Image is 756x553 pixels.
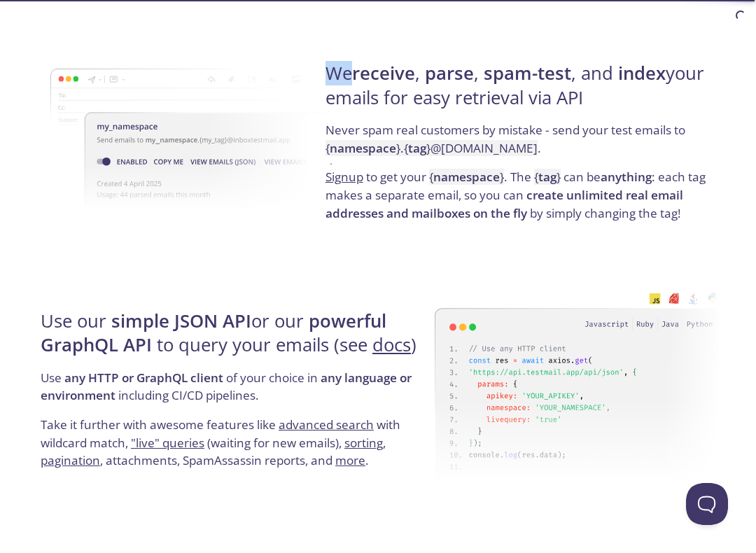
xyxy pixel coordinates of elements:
strong: index [618,61,666,85]
strong: create unlimited real email addresses and mailboxes on the fly [325,187,683,221]
strong: namespace [330,140,396,156]
code: { } [429,169,504,185]
a: "live" queries [131,435,204,451]
strong: namespace [433,169,500,185]
strong: simple JSON API [111,309,251,333]
a: docs [372,332,411,357]
p: Take it further with awesome features like with wildcard match, (waiting for new emails), , , att... [41,416,430,470]
strong: powerful GraphQL API [41,309,386,357]
img: namespace-image [50,29,335,251]
strong: spam-test [484,61,571,85]
p: Never spam real customers by mistake - send your test emails to . [325,121,715,168]
strong: receive [352,61,415,85]
a: sorting [344,435,383,451]
strong: parse [425,61,474,85]
strong: any HTTP or GraphQL client [64,370,223,386]
h4: Use our or our to query your emails (see ) [41,309,430,369]
h4: We , , , and your emails for easy retrieval via API [325,62,715,121]
a: pagination [41,452,100,468]
img: api [435,277,720,498]
a: more [335,452,365,468]
a: advanced search [279,416,374,433]
a: Signup [325,169,363,185]
p: Use of your choice in including CI/CD pipelines. [41,369,430,416]
strong: tag [538,169,556,185]
p: to get your . The can be : each tag makes a separate email, so you can by simply changing the tag! [325,168,715,222]
strong: tag [408,140,426,156]
code: { } [534,169,561,185]
strong: anything [601,169,652,185]
strong: any language or environment [41,370,412,404]
iframe: Help Scout Beacon - Open [686,483,728,525]
code: { } . { } @[DOMAIN_NAME] [325,140,538,156]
